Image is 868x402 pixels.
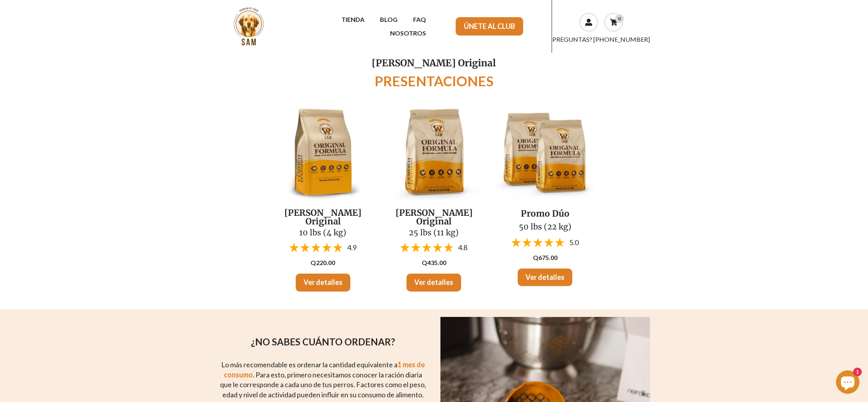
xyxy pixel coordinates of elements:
[552,36,650,43] a: PREGUNTAS? [PHONE_NUMBER]
[385,258,483,267] p: Q435.00
[229,6,269,46] img: sam.png
[496,222,595,231] h2: 50 lbs (22 kg)
[218,360,428,400] p: Lo más recomendable es ordenar la cantidad equivalente a . Para esto, primero necesitamos conocer...
[518,269,572,286] a: Ver detalles
[273,208,372,226] h2: [PERSON_NAME] Original
[334,12,372,26] a: TIENDA
[385,229,483,237] h2: 25 lbs (11 kg)
[385,208,483,226] h2: [PERSON_NAME] Original
[382,26,434,40] a: NOSOTROS
[289,243,357,252] a: 4.9
[218,336,428,348] h2: ¿NO SABES CUÁNTO ORDENAR?
[347,243,357,252] span: 4.9
[496,103,595,202] img: mockupfinalss.jpeg
[569,238,579,247] span: 5.0
[385,103,483,202] img: mockupfinales-01.jpeg
[296,274,350,292] a: Ver detalles
[834,370,862,396] inbox-online-store-chat: Chat de la tienda online Shopify
[273,258,372,267] p: Q220.00
[604,13,623,32] a: 0
[372,12,405,26] a: BLOG
[496,253,595,262] p: Q675.00
[400,243,467,252] a: 4.8
[218,73,650,89] h1: PRESENTACIONES
[406,274,461,292] a: Ver detalles
[273,229,372,237] h2: 10 lbs (4 kg)
[224,360,425,379] span: 1 mes de consumo
[496,208,595,219] h2: Promo Dúo
[405,12,434,26] a: FAQ
[615,14,624,23] div: 0
[218,57,650,70] p: [PERSON_NAME] Original
[273,103,372,202] img: mockupfinales-02.jpeg
[458,243,467,252] span: 4.8
[456,17,523,36] a: ÚNETE AL CLUB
